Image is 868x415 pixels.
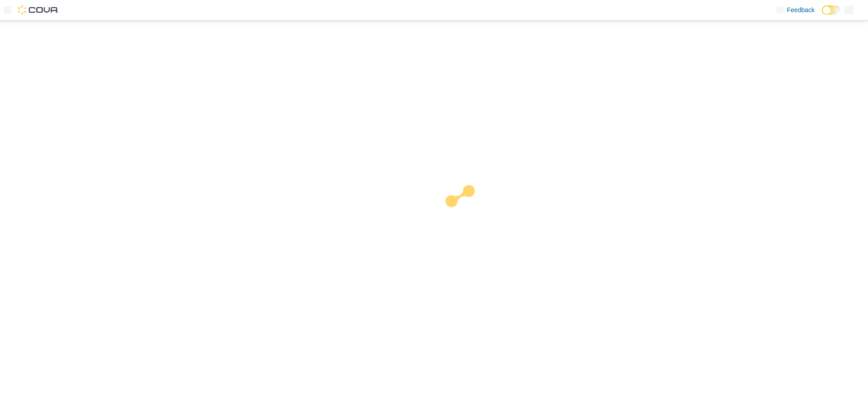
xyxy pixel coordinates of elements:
span: Feedback [787,5,815,14]
img: cova-loader [434,178,502,246]
a: Feedback [773,1,818,19]
img: Cova [18,5,59,14]
input: Dark Mode [822,5,841,15]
